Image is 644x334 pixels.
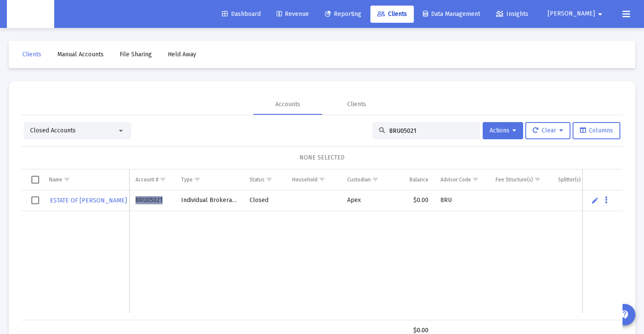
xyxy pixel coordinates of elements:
a: ESTATE OF [PERSON_NAME] [49,194,128,207]
td: Column Status [243,169,286,190]
span: Clear [533,127,563,134]
span: Closed Accounts [30,127,76,134]
div: Select row [31,196,39,204]
div: Custodian [347,176,371,183]
div: Balance [410,176,428,183]
img: Dashboard [13,6,48,23]
div: Advisor Code [441,176,471,183]
div: Fee Structure(s) [496,176,533,183]
span: Insights [496,10,528,18]
span: [PERSON_NAME] [548,10,595,18]
div: NONE SELECTED [28,153,616,162]
a: File Sharing [113,46,159,63]
span: Show filter options for column 'Household' [319,176,325,183]
span: Show filter options for column 'Account #' [160,176,166,183]
td: Individual Brokerage [175,190,243,211]
button: [PERSON_NAME] [537,5,616,22]
span: Columns [580,127,613,134]
td: Column Splitter(s) [552,169,604,190]
td: Column Custodian [341,169,394,190]
a: Edit [591,196,599,204]
div: Accounts [275,100,300,109]
span: ESTATE OF [PERSON_NAME] [50,197,127,204]
td: Column Name [43,169,129,190]
span: Show filter options for column 'Name' [64,176,70,183]
span: Reporting [325,10,361,18]
span: Held Away [168,51,196,58]
span: 8RU05021 [136,196,163,204]
input: Search [389,127,474,135]
a: Clients [15,46,48,63]
td: $0.00 [394,190,434,211]
span: Clients [22,51,41,58]
span: File Sharing [120,51,152,58]
a: Revenue [270,6,316,23]
span: Show filter options for column 'Fee Structure(s)' [534,176,541,183]
span: Show filter options for column 'Custodian' [372,176,379,183]
button: Clear [525,122,570,139]
td: Apex [341,190,394,211]
a: Held Away [161,46,203,63]
span: Data Management [423,10,480,18]
div: Splitter(s) [558,176,581,183]
td: Column Balance [394,169,434,190]
div: Clients [347,100,366,109]
span: Revenue [277,10,309,18]
div: Status [250,176,265,183]
span: Dashboard [222,10,261,18]
td: Column Household [286,169,341,190]
div: Name [49,176,62,183]
span: Show filter options for column 'Splitter(s)' [582,176,589,183]
span: Show filter options for column 'Advisor Code' [472,176,479,183]
mat-icon: contact_support [619,309,630,320]
td: Column Advisor Code [434,169,490,190]
div: Account # [136,176,158,183]
a: Reporting [318,6,368,23]
a: Insights [489,6,535,23]
a: Manual Accounts [50,46,111,63]
td: Column Account # [129,169,175,190]
a: Data Management [416,6,487,23]
a: Dashboard [215,6,268,23]
div: Type [181,176,193,183]
button: Actions [483,122,523,139]
span: Clients [377,10,407,18]
span: Show filter options for column 'Status' [266,176,272,183]
span: Show filter options for column 'Type' [194,176,200,183]
td: 8RU [434,190,490,211]
a: Clients [370,6,414,23]
button: Columns [573,122,620,139]
span: Actions [490,127,516,134]
td: Column Fee Structure(s) [490,169,552,190]
div: Closed [250,196,280,205]
div: Select all [31,176,39,184]
div: Household [292,176,317,183]
span: Manual Accounts [57,51,104,58]
mat-icon: arrow_drop_down [595,6,605,23]
td: Column Type [175,169,243,190]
